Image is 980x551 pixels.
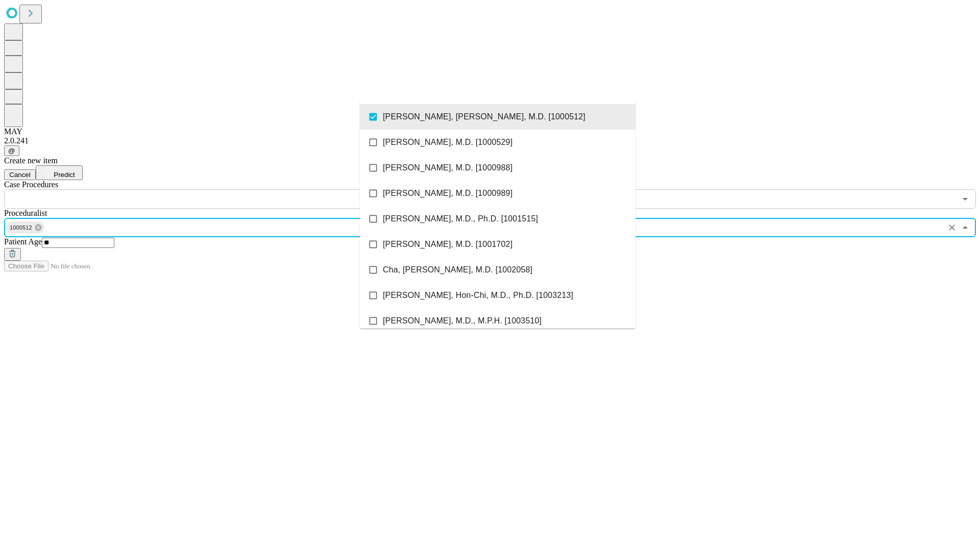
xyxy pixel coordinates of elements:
[383,213,538,225] span: [PERSON_NAME], M.D., Ph.D. [1001515]
[383,264,532,276] span: Cha, [PERSON_NAME], M.D. [1002058]
[4,169,36,180] button: Cancel
[4,209,47,217] span: Proceduralist
[383,162,512,174] span: [PERSON_NAME], M.D. [1000988]
[4,180,58,189] span: Scheduled Procedure
[9,171,31,179] span: Cancel
[958,220,972,235] button: Close
[8,147,15,155] span: @
[383,315,542,327] span: [PERSON_NAME], M.D., M.P.H. [1003510]
[4,145,19,156] button: @
[945,220,959,235] button: Clear
[4,156,58,165] span: Create new item
[4,127,976,136] div: MAY
[54,171,75,179] span: Predict
[383,111,585,123] span: [PERSON_NAME], [PERSON_NAME], M.D. [1000512]
[383,289,573,302] span: [PERSON_NAME], Hon-Chi, M.D., Ph.D. [1003213]
[6,222,36,234] span: 1000512
[36,165,83,180] button: Predict
[6,221,44,234] div: 1000512
[4,136,976,145] div: 2.0.241
[383,238,512,251] span: [PERSON_NAME], M.D. [1001702]
[383,187,512,199] span: [PERSON_NAME], M.D. [1000989]
[4,237,42,246] span: Patient Age
[958,192,972,206] button: Open
[383,136,512,148] span: [PERSON_NAME], M.D. [1000529]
